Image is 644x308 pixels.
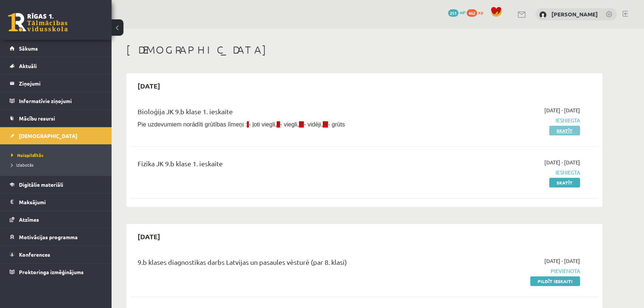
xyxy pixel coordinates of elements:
img: Aigars Laķis [539,11,547,19]
div: 9.b klases diagnostikas darbs Latvijas un pasaules vēsturē (par 8. klasi) [138,257,429,271]
span: IV [323,121,328,128]
span: [DEMOGRAPHIC_DATA] [19,132,77,139]
a: 251 mP [448,9,466,15]
span: Motivācijas programma [19,234,78,240]
span: 462 [467,9,477,17]
a: 462 xp [467,9,487,15]
span: III [299,121,304,128]
a: Pildīt ieskaiti [530,276,580,286]
a: Rīgas 1. Tālmācības vidusskola [8,13,68,32]
a: Konferences [10,246,102,263]
legend: Maksājumi [19,193,102,211]
a: Mācību resursi [10,110,102,127]
span: Neizpildītās [11,152,44,158]
a: Skatīt [549,178,580,187]
a: Izlabotās [11,161,104,168]
span: Konferences [19,251,50,258]
span: Aktuāli [19,62,37,69]
a: Informatīvie ziņojumi [10,92,102,109]
span: mP [460,9,466,15]
span: [DATE] - [DATE] [544,257,580,265]
div: Bioloģija JK 9.b klase 1. ieskaite [138,106,429,120]
a: Digitālie materiāli [10,176,102,193]
span: II [277,121,280,128]
span: Pievienota [440,267,580,275]
a: Neizpildītās [11,152,104,158]
span: Iesniegta [440,169,580,176]
span: Sākums [19,45,38,52]
span: Digitālie materiāli [19,181,63,188]
a: [DEMOGRAPHIC_DATA] [10,127,102,144]
span: Izlabotās [11,162,33,168]
h2: [DATE] [130,77,168,94]
a: Motivācijas programma [10,228,102,246]
a: Atzīmes [10,211,102,228]
legend: Ziņojumi [19,75,102,92]
a: Proktoringa izmēģinājums [10,263,102,280]
a: Skatīt [549,126,580,135]
span: Iesniegta [440,116,580,124]
span: 251 [448,9,458,17]
span: Mācību resursi [19,115,55,122]
a: [PERSON_NAME] [551,10,598,18]
h2: [DATE] [130,228,168,245]
div: Fizika JK 9.b klase 1. ieskaite [138,158,429,172]
span: xp [478,9,483,15]
a: Maksājumi [10,193,102,211]
a: Ziņojumi [10,75,102,92]
span: I [247,121,248,128]
span: [DATE] - [DATE] [544,106,580,114]
a: Aktuāli [10,57,102,74]
span: Atzīmes [19,216,39,223]
legend: Informatīvie ziņojumi [19,92,102,109]
span: Pie uzdevumiem norādīti grūtības līmeņi : - ļoti viegli, - viegli, - vidēji, - grūts [138,121,345,128]
span: [DATE] - [DATE] [544,158,580,166]
h1: [DEMOGRAPHIC_DATA] [126,44,602,56]
span: Proktoringa izmēģinājums [19,269,84,275]
a: Sākums [10,40,102,57]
